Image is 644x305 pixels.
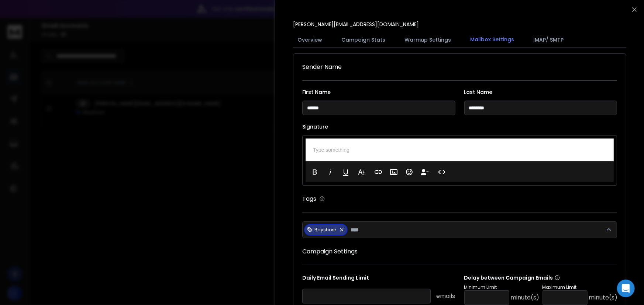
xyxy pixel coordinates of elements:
[339,165,353,179] button: Underline (Ctrl+U)
[437,292,455,301] p: emails
[314,227,336,233] p: Bayshore
[617,280,635,297] div: Open Intercom Messenger
[293,21,419,28] p: [PERSON_NAME][EMAIL_ADDRESS][DOMAIN_NAME]
[466,31,519,48] button: Mailbox Settings
[464,284,540,290] p: Minimum Limit
[464,274,618,281] p: Delay between Campaign Emails
[511,293,540,302] p: minute(s)
[435,165,449,179] button: Code View
[543,284,618,290] p: Maximum Limit
[464,90,617,95] label: Last Name
[400,32,455,48] button: Warmup Settings
[529,32,568,48] button: IMAP/ SMTP
[302,124,617,129] label: Signature
[418,165,432,179] button: Insert Unsubscribe Link
[371,165,385,179] button: Insert Link (Ctrl+K)
[589,293,618,302] p: minute(s)
[337,32,390,48] button: Campaign Stats
[302,63,617,71] h1: Sender Name
[293,32,327,48] button: Overview
[402,165,416,179] button: Emoticons
[354,165,368,179] button: More Text
[302,247,617,256] h1: Campaign Settings
[387,165,401,179] button: Insert Image (Ctrl+P)
[323,165,337,179] button: Italic (Ctrl+I)
[302,194,316,203] h1: Tags
[308,165,322,179] button: Bold (Ctrl+B)
[302,274,455,284] p: Daily Email Sending Limit
[302,90,455,95] label: First Name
